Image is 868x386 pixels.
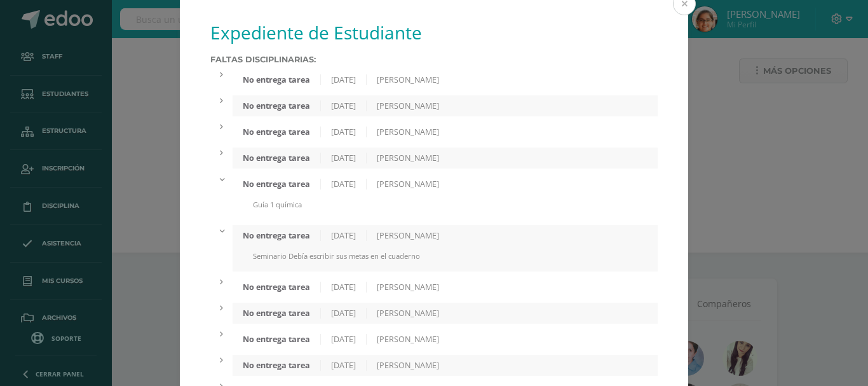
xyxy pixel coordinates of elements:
[233,230,321,241] div: No entrega tarea
[210,20,658,45] h1: Expediente de Estudiante
[233,100,321,111] div: No entrega tarea
[367,179,449,190] div: [PERSON_NAME]
[367,127,449,137] div: [PERSON_NAME]
[321,334,367,345] div: [DATE]
[367,100,449,111] div: [PERSON_NAME]
[367,153,449,163] div: [PERSON_NAME]
[321,100,367,111] div: [DATE]
[321,360,367,371] div: [DATE]
[367,230,449,241] div: [PERSON_NAME]
[321,127,367,137] div: [DATE]
[367,308,449,319] div: [PERSON_NAME]
[321,282,367,293] div: [DATE]
[233,74,321,85] div: No entrega tarea
[321,153,367,163] div: [DATE]
[233,127,321,137] div: No entrega tarea
[321,179,367,190] div: [DATE]
[367,334,449,345] div: [PERSON_NAME]
[233,334,321,345] div: No entrega tarea
[233,200,658,220] div: Guía 1 química
[233,153,321,163] div: No entrega tarea
[321,308,367,319] div: [DATE]
[321,74,367,85] div: [DATE]
[233,360,321,371] div: No entrega tarea
[367,282,449,293] div: [PERSON_NAME]
[210,55,658,64] label: Faltas Disciplinarias:
[321,230,367,241] div: [DATE]
[367,360,449,371] div: [PERSON_NAME]
[233,179,321,190] div: No entrega tarea
[367,74,449,85] div: [PERSON_NAME]
[233,308,321,319] div: No entrega tarea
[233,251,658,272] div: Seminario Debía escribir sus metas en el cuaderno
[233,282,321,293] div: No entrega tarea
